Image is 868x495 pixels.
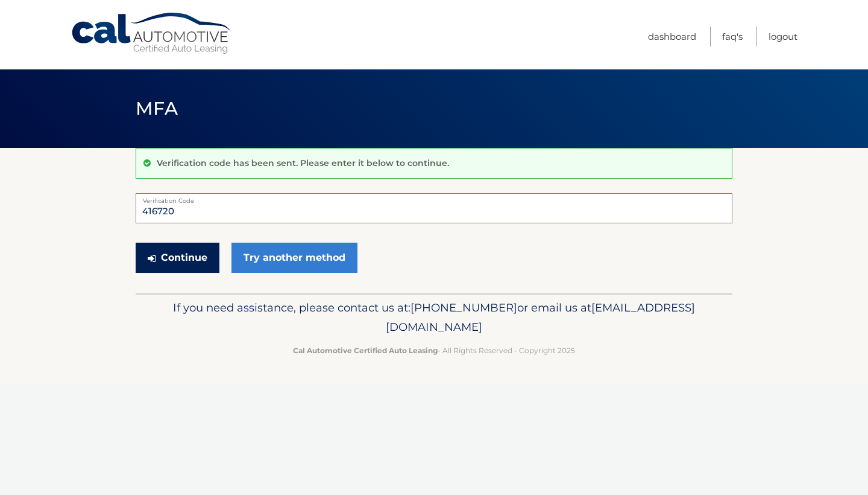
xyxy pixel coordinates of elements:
[231,243,357,273] a: Try another method
[136,243,219,273] button: Continue
[648,27,696,46] a: Dashboard
[386,301,695,334] span: [EMAIL_ADDRESS][DOMAIN_NAME]
[136,193,732,223] input: Verification Code
[293,346,438,355] strong: Cal Automotive Certified Auto Leasing
[157,158,449,168] p: Verification code has been sent. Please enter it below to continue.
[136,97,178,120] span: MFA
[722,27,743,46] a: FAQ's
[136,193,732,203] label: Verification Code
[410,301,517,315] span: [PHONE_NUMBER]
[143,344,725,357] p: - All Rights Reserved - Copyright 2025
[143,298,725,337] p: If you need assistance, please contact us at: or email us at
[769,27,797,46] a: Logout
[71,12,233,55] a: Cal Automotive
